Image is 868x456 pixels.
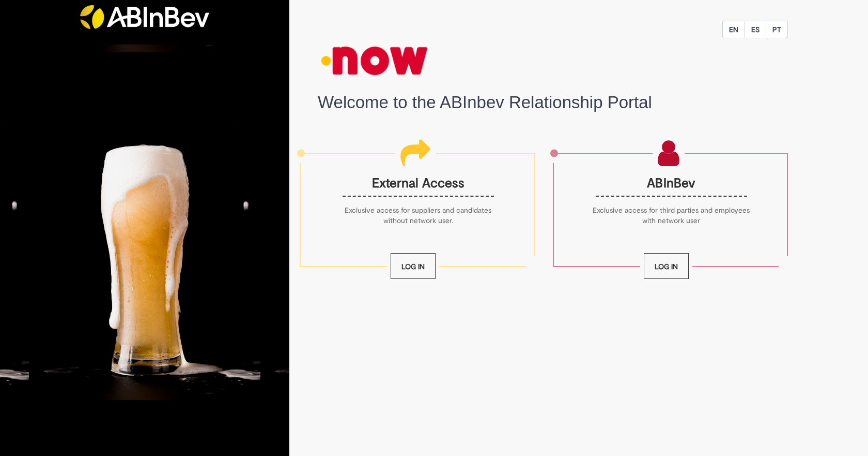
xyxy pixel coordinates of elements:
[766,21,788,38] button: PT
[334,205,502,226] p: Exclusive access for suppliers and candidates without network user.
[318,93,788,112] h1: Welcome to the ABInbev Relationship Portal
[80,5,209,29] img: ABInbev-white.png
[644,253,689,279] a: Log In
[318,38,431,83] img: logo_now_small.png
[745,21,766,38] button: ES
[587,205,755,226] p: Exclusive access for third parties and employees with network user
[722,21,745,38] button: EN
[391,253,436,279] a: Log In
